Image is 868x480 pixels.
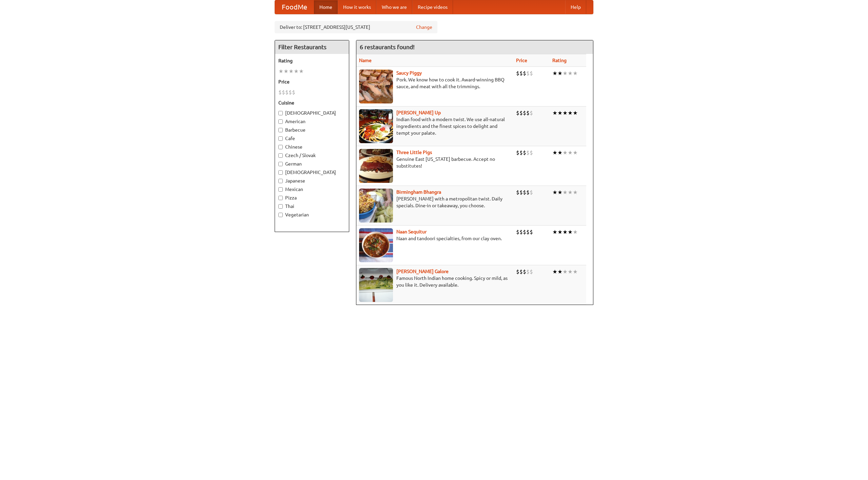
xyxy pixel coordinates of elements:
[278,145,283,149] input: Chinese
[396,269,449,274] a: [PERSON_NAME] Galore
[278,170,283,175] input: [DEMOGRAPHIC_DATA]
[557,228,563,236] li: ★
[526,149,530,156] li: $
[278,162,283,166] input: German
[314,0,338,14] a: Home
[275,0,314,14] a: FoodMe
[360,44,415,50] ng-pluralize: 6 restaurants found!
[573,109,578,117] li: ★
[516,149,519,156] li: $
[359,116,511,136] p: Indian food with a modern twist. We use all-natural ingredients and the finest spices to delight ...
[516,109,519,117] li: $
[568,70,573,77] li: ★
[523,109,526,117] li: $
[278,203,346,210] label: Thai
[530,268,533,275] li: $
[563,189,568,196] li: ★
[516,228,519,236] li: $
[557,149,563,156] li: ★
[359,156,511,169] p: Genuine East [US_STATE] barbecue. Accept no substitutes!
[278,99,346,106] h5: Cuisine
[283,68,289,75] li: ★
[359,109,393,143] img: curryup.jpg
[275,21,437,33] div: Deliver to: [STREET_ADDRESS][US_STATE]
[359,149,393,183] img: littlepigs.jpg
[523,228,526,236] li: $
[278,177,346,184] label: Japanese
[519,109,523,117] li: $
[519,228,523,236] li: $
[294,68,299,75] li: ★
[530,70,533,77] li: $
[526,109,530,117] li: $
[278,135,346,142] label: Cafe
[530,228,533,236] li: $
[278,169,346,176] label: [DEMOGRAPHIC_DATA]
[396,229,427,234] a: Naan Sequitur
[519,149,523,156] li: $
[568,149,573,156] li: ★
[359,275,511,288] p: Famous North Indian home cooking. Spicy or mild, as you like it. Delivery available.
[573,70,578,77] li: ★
[278,196,283,200] input: Pizza
[396,70,422,76] b: Saucy Piggy
[278,128,283,132] input: Barbecue
[530,109,533,117] li: $
[563,268,568,275] li: ★
[523,149,526,156] li: $
[516,58,527,63] a: Price
[526,268,530,275] li: $
[278,211,346,218] label: Vegetarian
[523,70,526,77] li: $
[552,109,557,117] li: ★
[292,89,295,96] li: $
[278,187,283,192] input: Mexican
[359,235,511,242] p: Naan and tandoori specialties, from our clay oven.
[557,70,563,77] li: ★
[568,228,573,236] li: ★
[516,268,519,275] li: $
[299,68,304,75] li: ★
[557,109,563,117] li: ★
[557,189,563,196] li: ★
[530,189,533,196] li: $
[526,70,530,77] li: $
[278,89,282,96] li: $
[359,268,393,302] img: currygalore.jpg
[338,0,376,14] a: How it works
[278,194,346,201] label: Pizza
[278,153,283,158] input: Czech / Slovak
[282,89,285,96] li: $
[289,68,294,75] li: ★
[278,143,346,150] label: Chinese
[278,204,283,209] input: Thai
[563,228,568,236] li: ★
[396,189,441,195] a: Birmingham Bhangra
[396,150,432,155] a: Three Little Pigs
[526,228,530,236] li: $
[563,149,568,156] li: ★
[289,89,292,96] li: $
[516,189,519,196] li: $
[523,268,526,275] li: $
[359,76,511,90] p: Pork. We know how to cook it. Award-winning BBQ sauce, and meat with all the trimmings.
[519,189,523,196] li: $
[552,70,557,77] li: ★
[563,109,568,117] li: ★
[278,186,346,193] label: Mexican
[573,189,578,196] li: ★
[552,149,557,156] li: ★
[396,110,441,115] a: [PERSON_NAME] Up
[275,40,349,54] h4: Filter Restaurants
[563,70,568,77] li: ★
[359,58,372,63] a: Name
[568,189,573,196] li: ★
[278,136,283,141] input: Cafe
[359,189,393,223] img: bhangra.jpg
[278,110,346,116] label: [DEMOGRAPHIC_DATA]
